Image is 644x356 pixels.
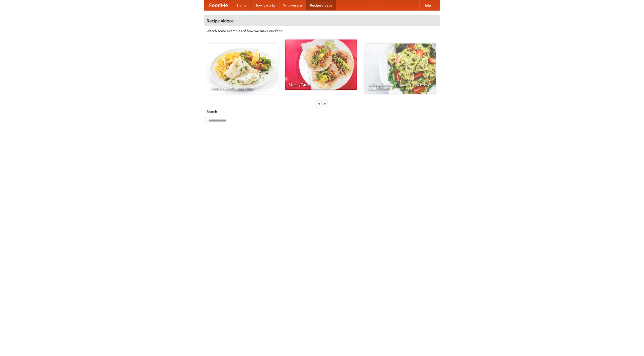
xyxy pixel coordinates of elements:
[419,0,435,10] a: Help
[207,28,437,33] p: Watch some examples of how we make our food!
[210,87,274,90] span: French Fries Fish and Chips
[207,44,278,94] a: French Fries Fish and Chips
[306,0,336,10] a: Recipe videos
[289,83,353,86] span: Making Tacos
[251,0,279,10] a: How it works
[285,39,357,90] a: Making Tacos
[368,83,432,90] span: An Easy, Summery Tomato Pasta That's Ready for Fall
[233,0,251,10] a: Home
[317,100,321,107] div: «
[364,44,436,94] a: An Easy, Summery Tomato Pasta That's Ready for Fall
[207,109,437,114] h5: Search
[204,0,233,10] a: FoodMe
[279,0,306,10] a: Who we are
[323,100,327,107] div: »
[204,16,440,26] h4: Recipe videos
